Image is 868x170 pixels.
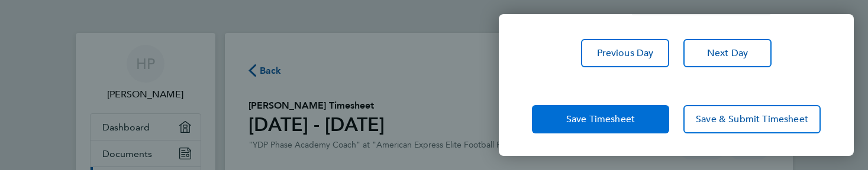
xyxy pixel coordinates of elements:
span: Previous Day [597,47,654,59]
button: Next Day [683,39,772,67]
button: Save & Submit Timesheet [683,105,821,133]
span: Next Day [707,47,748,59]
button: Previous Day [581,39,669,67]
span: Save Timesheet [566,113,635,125]
span: Save & Submit Timesheet [696,113,808,125]
button: Save Timesheet [532,105,669,133]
